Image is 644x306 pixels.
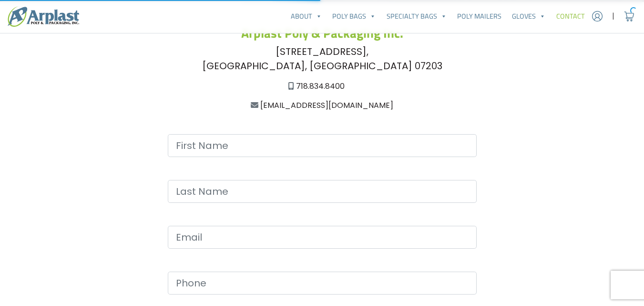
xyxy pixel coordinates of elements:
[327,7,381,26] a: Poly Bags
[381,7,452,26] a: Specialty Bags
[260,100,393,111] a: [EMAIL_ADDRESS][DOMAIN_NAME]
[551,7,590,26] a: Contact
[452,7,507,26] a: Poly Mailers
[168,226,477,249] input: Email
[168,180,477,203] input: Last Name
[8,6,79,27] img: logo
[286,7,327,26] a: About
[168,134,477,157] input: First Name
[612,11,614,22] span: |
[296,81,345,92] a: 718.834.8400
[56,25,588,41] h3: Arplast Poly & Packaging Inc.
[168,272,477,295] input: Phone
[56,44,588,73] div: [STREET_ADDRESS], [GEOGRAPHIC_DATA], [GEOGRAPHIC_DATA] 07203
[507,7,551,26] a: Gloves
